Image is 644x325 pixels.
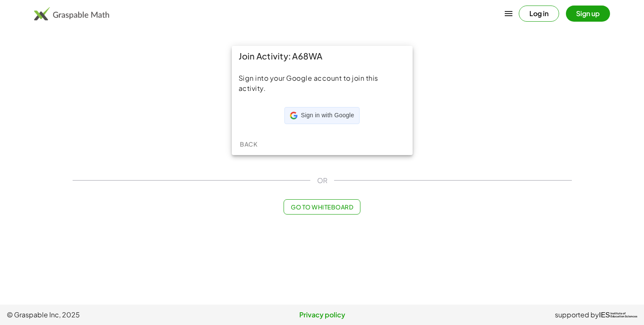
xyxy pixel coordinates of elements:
[240,140,257,148] span: Back
[519,6,559,22] button: Log in
[284,107,360,124] div: Sign in with Google
[301,111,354,120] span: Sign in with Google
[566,6,610,22] button: Sign up
[235,136,262,152] button: Back
[599,310,637,320] a: IESInstitute ofEducation Sciences
[232,46,413,66] div: Join Activity: A68WA
[599,311,610,319] span: IES
[7,310,217,320] span: © Graspable Inc, 2025
[284,199,360,215] button: Go to Whiteboard
[217,310,427,320] a: Privacy policy
[317,175,327,186] span: OR
[555,310,599,320] span: supported by
[239,73,406,93] div: Sign into your Google account to join this activity.
[291,203,353,211] span: Go to Whiteboard
[610,312,637,318] span: Institute of Education Sciences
